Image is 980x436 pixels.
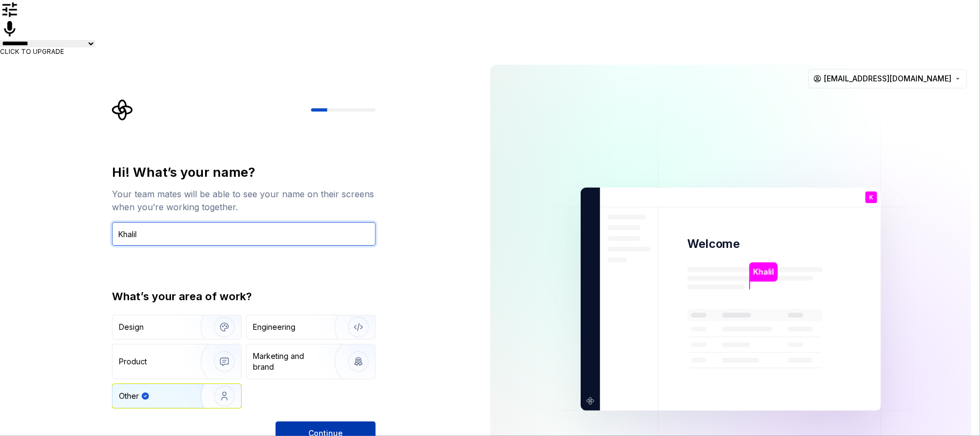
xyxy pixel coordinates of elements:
[753,266,774,278] p: Khalil
[253,322,295,333] div: Engineering
[112,164,376,181] div: Hi! What’s your name?
[869,195,873,200] p: K
[119,391,139,402] div: Other
[119,322,144,333] div: Design
[112,222,376,246] input: Han Solo
[112,188,376,213] div: Your team mates will be able to see your name on their screens when you’re working together.
[808,69,967,88] button: [EMAIL_ADDRESS][DOMAIN_NAME]
[687,236,740,252] p: Welcome
[253,351,326,372] div: Marketing and brand
[112,289,376,304] div: What’s your area of work?
[112,99,133,121] svg: Supernova Logo
[824,73,951,84] span: [EMAIL_ADDRESS][DOMAIN_NAME]
[119,356,147,367] div: Product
